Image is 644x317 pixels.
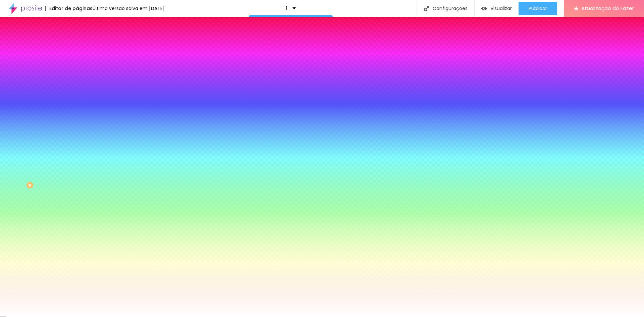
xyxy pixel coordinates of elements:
font: Editor de páginas [49,5,93,12]
font: Publicar [529,5,547,12]
font: Configurações [433,5,468,12]
font: Atualização do Fazer [581,5,634,12]
button: Visualizar [475,2,519,15]
button: Publicar [519,2,557,15]
font: 1 [286,5,287,12]
font: Visualizar [490,5,512,12]
img: Ícone [424,6,429,11]
img: view-1.svg [481,6,487,11]
font: Última versão salva em [DATE] [93,5,165,12]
